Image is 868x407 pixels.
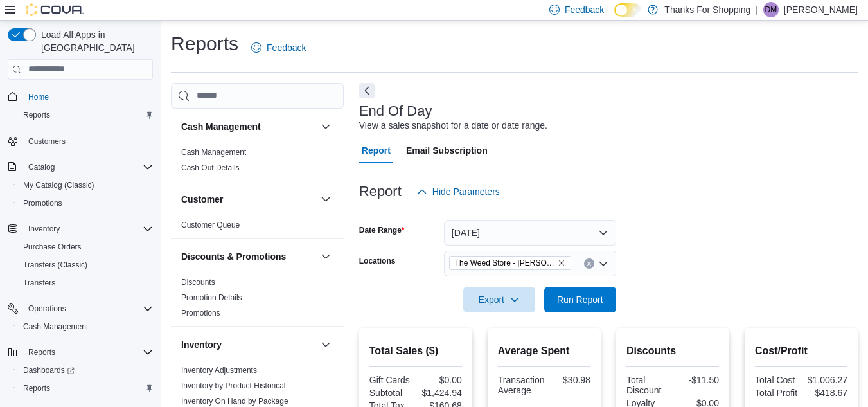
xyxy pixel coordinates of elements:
div: -$11.50 [675,375,719,385]
span: Purchase Orders [18,239,153,255]
p: [PERSON_NAME] [784,2,858,17]
span: Export [471,287,527,312]
span: Transfers (Classic) [23,260,87,270]
span: The Weed Store - Albert St [449,256,571,270]
span: Dashboards [23,365,75,375]
button: Inventory [23,221,65,237]
a: Cash Management [18,319,93,334]
span: Reports [23,383,50,393]
a: Reports [18,107,55,123]
span: My Catalog (Classic) [23,180,94,190]
span: Report [362,138,391,163]
div: Discounts & Promotions [171,275,344,326]
span: Dashboards [18,363,153,378]
span: Reports [23,110,50,120]
button: Customers [3,132,158,150]
span: Cash Management [23,321,88,332]
span: Email Subscription [406,138,488,163]
a: Inventory by Product Historical [181,381,286,390]
span: Load All Apps in [GEOGRAPHIC_DATA] [36,28,153,54]
span: Reports [28,347,55,357]
div: Dustin Miller [763,2,779,17]
span: Promotion Details [181,293,242,303]
button: Home [3,87,158,106]
span: Transfers (Classic) [18,257,153,273]
div: Total Discount [626,375,670,395]
span: Inventory [23,221,153,237]
button: Inventory [318,337,333,352]
a: Transfers [18,275,60,291]
span: Home [28,92,49,102]
div: Transaction Average [498,375,545,395]
a: My Catalog (Classic) [18,177,100,193]
button: [DATE] [444,220,616,246]
span: DM [765,2,777,17]
span: Feedback [267,41,306,54]
span: Transfers [18,275,153,291]
span: Operations [28,303,66,314]
button: Transfers [13,274,158,292]
span: Feedback [565,3,604,16]
button: Next [359,83,375,98]
span: Reports [18,107,153,123]
span: Reports [23,345,153,360]
a: Promotions [181,309,220,318]
a: Inventory On Hand by Package [181,397,288,406]
a: Reports [18,381,55,396]
span: Dark Mode [614,17,615,17]
button: Operations [3,300,158,318]
a: Discounts [181,278,215,287]
span: Catalog [28,162,55,172]
label: Date Range [359,225,405,235]
button: Reports [13,379,158,397]
button: Export [463,287,535,312]
a: Customer Queue [181,221,240,230]
button: Catalog [3,158,158,176]
a: Inventory Adjustments [181,366,257,375]
p: Thanks For Shopping [664,2,750,17]
button: Reports [3,343,158,361]
a: Dashboards [13,361,158,379]
h3: Cash Management [181,120,261,133]
h3: Discounts & Promotions [181,250,286,263]
span: Inventory [28,224,60,234]
span: Customers [23,133,153,149]
button: Reports [23,345,60,360]
div: Total Profit [755,388,799,398]
span: Transfers [23,278,55,288]
div: View a sales snapshot for a date or date range. [359,119,547,132]
a: Home [23,89,54,105]
div: Total Cost [755,375,799,385]
div: Cash Management [171,145,344,181]
button: Customer [318,192,333,207]
div: Gift Cards [369,375,413,385]
h3: Customer [181,193,223,206]
div: $30.98 [549,375,590,385]
button: Discounts & Promotions [181,250,315,263]
button: Inventory [181,338,315,351]
span: Promotions [18,195,153,211]
span: The Weed Store - [PERSON_NAME][GEOGRAPHIC_DATA] [455,257,555,269]
button: Reports [13,106,158,124]
span: Promotions [23,198,62,208]
button: Remove The Weed Store - Albert St from selection in this group [558,259,565,267]
h3: Inventory [181,338,222,351]
span: Discounts [181,277,215,287]
span: Inventory Adjustments [181,365,257,375]
span: Operations [23,301,153,316]
span: Cash Out Details [181,163,240,173]
div: $1,006.27 [804,375,847,385]
a: Cash Management [181,148,246,157]
div: $418.67 [804,388,847,398]
div: Customer [171,217,344,238]
span: Run Report [557,293,603,306]
a: Promotion Details [181,293,242,302]
button: Cash Management [318,119,333,134]
button: Run Report [544,287,616,312]
a: Transfers (Classic) [18,257,93,273]
span: Inventory by Product Historical [181,381,286,391]
button: Discounts & Promotions [318,249,333,264]
a: Feedback [246,35,311,60]
h2: Discounts [626,343,719,359]
button: Cash Management [13,318,158,336]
